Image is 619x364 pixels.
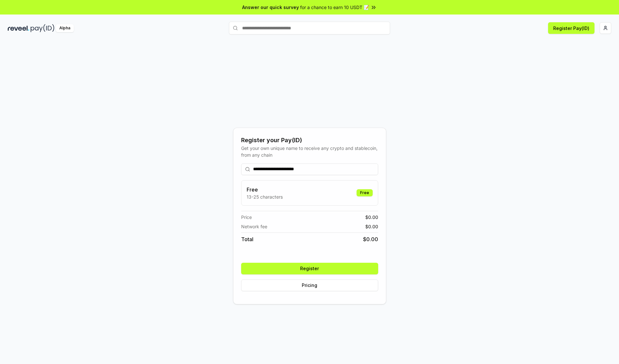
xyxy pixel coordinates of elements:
[56,24,74,32] div: Alpha
[31,24,54,32] img: pay_id
[300,4,369,11] span: for a chance to earn 10 USDT 📝
[242,4,299,11] span: Answer our quick survey
[365,223,378,230] span: $ 0.00
[241,145,378,158] div: Get your own unique name to receive any crypto and stablecoin, from any chain
[241,263,378,274] button: Register
[241,214,252,221] span: Price
[363,235,378,243] span: $ 0.00
[8,24,29,32] img: reveel_dark
[247,186,283,193] h3: Free
[247,193,283,200] p: 13-25 characters
[241,235,253,243] span: Total
[548,22,594,34] button: Register Pay(ID)
[241,223,267,230] span: Network fee
[365,214,378,221] span: $ 0.00
[241,280,378,291] button: Pricing
[241,136,378,145] div: Register your Pay(ID)
[357,189,373,196] div: Free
